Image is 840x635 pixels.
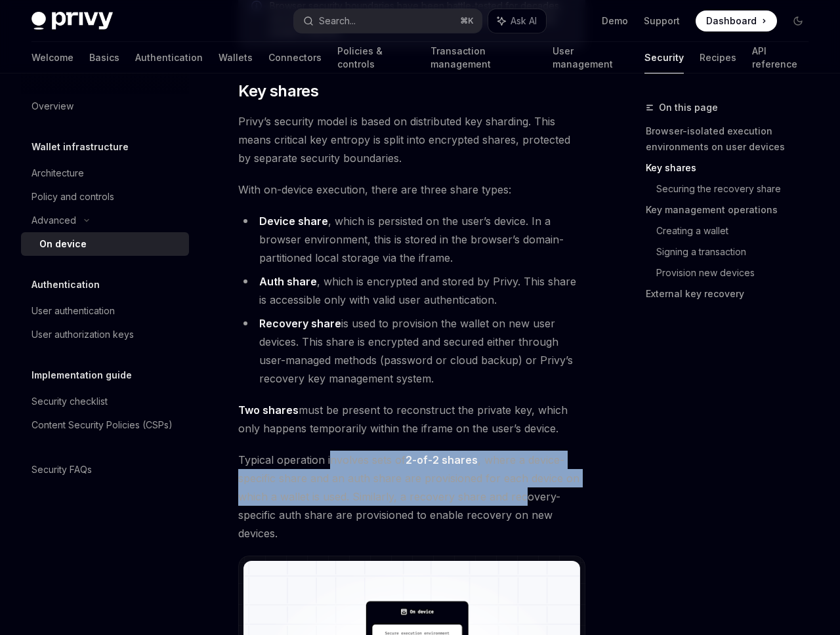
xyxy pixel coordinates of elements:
span: With on-device execution, there are three share types: [238,180,585,199]
a: Basics [89,42,119,73]
li: , which is encrypted and stored by Privy. This share is accessible only with valid user authentic... [238,272,585,309]
a: Securing the recovery share [656,178,819,199]
div: Search... [319,13,356,29]
span: Typical operation involves sets of , where a device-specific share and an auth share are provisio... [238,451,585,543]
h5: Authentication [31,277,100,293]
span: Ask AI [511,14,537,28]
a: User authentication [21,299,189,323]
button: Search...⌘K [294,9,482,33]
a: Provision new devices [656,262,819,283]
a: Security [644,42,684,73]
img: dark logo [31,12,113,30]
span: ⌘ K [460,16,474,26]
a: Policies & controls [337,42,415,73]
a: Architecture [21,161,189,185]
a: Content Security Policies (CSPs) [21,413,189,437]
a: API reference [752,42,808,73]
h5: Implementation guide [31,367,132,383]
div: Security checklist [31,394,108,409]
a: Creating a wallet [656,220,819,241]
strong: 2-of-2 shares [406,453,478,466]
a: Overview [21,94,189,118]
a: Transaction management [430,42,537,73]
a: Recipes [700,42,736,73]
a: Dashboard [696,10,777,31]
span: Privy’s security model is based on distributed key sharding. This means critical key entropy is s... [238,112,585,167]
a: Connectors [268,42,322,73]
div: Overview [31,98,73,114]
span: On this page [659,100,718,115]
strong: Two shares [238,403,299,417]
a: Key management operations [646,199,819,220]
a: Authentication [135,42,203,73]
div: Security FAQs [31,462,92,478]
a: Demo [602,14,628,28]
a: Welcome [31,42,73,73]
a: Browser-isolated execution environments on user devices [646,121,819,157]
div: User authorization keys [31,327,134,342]
h5: Wallet infrastructure [31,139,129,155]
a: External key recovery [646,283,819,304]
a: User authorization keys [21,323,189,346]
a: Wallets [219,42,253,73]
button: Ask AI [488,9,546,33]
div: Content Security Policies (CSPs) [31,417,173,433]
a: Security FAQs [21,458,189,481]
a: On device [21,232,189,256]
div: Advanced [31,213,76,228]
a: Security checklist [21,390,189,413]
a: Support [644,14,680,28]
a: Key shares [646,157,819,178]
a: Signing a transaction [656,241,819,262]
li: is used to provision the wallet on new user devices. This share is encrypted and secured either t... [238,314,585,388]
li: , which is persisted on the user’s device. In a browser environment, this is stored in the browse... [238,212,585,267]
div: Policy and controls [31,189,114,205]
a: User management [553,42,629,73]
strong: Recovery share [259,317,341,330]
div: User authentication [31,303,115,319]
span: Dashboard [706,14,757,28]
a: Policy and controls [21,185,189,209]
div: On device [39,236,87,252]
strong: Auth share [259,275,317,288]
div: Architecture [31,165,84,181]
strong: Device share [259,215,328,228]
span: Key shares [238,81,318,102]
span: must be present to reconstruct the private key, which only happens temporarily within the iframe ... [238,401,585,438]
button: Toggle dark mode [787,10,808,31]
